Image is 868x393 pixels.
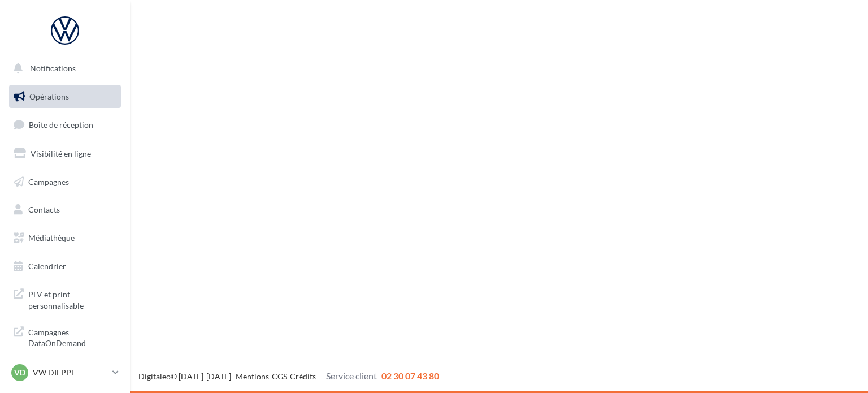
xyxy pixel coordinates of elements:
[33,367,108,378] p: VW DIEPPE
[28,325,116,349] span: Campagnes DataOnDemand
[28,287,116,311] span: PLV et print personnalisable
[236,372,269,381] a: Mentions
[28,261,66,271] span: Calendrier
[7,226,123,250] a: Médiathèque
[7,57,119,80] button: Notifications
[7,113,123,137] a: Boîte de réception
[138,372,439,381] span: © [DATE]-[DATE] - - -
[138,372,171,381] a: Digitaleo
[28,233,75,243] span: Médiathèque
[7,85,123,109] a: Opérations
[30,63,76,73] span: Notifications
[28,176,69,186] span: Campagnes
[7,198,123,222] a: Contacts
[7,254,123,278] a: Calendrier
[326,370,377,381] span: Service client
[7,170,123,194] a: Campagnes
[14,367,25,378] span: VD
[7,320,123,353] a: Campagnes DataOnDemand
[31,149,91,158] span: Visibilité en ligne
[28,205,60,214] span: Contacts
[29,92,69,101] span: Opérations
[290,372,316,381] a: Crédits
[7,282,123,316] a: PLV et print personnalisable
[381,370,439,381] span: 02 30 07 43 80
[29,120,93,129] span: Boîte de réception
[272,372,287,381] a: CGS
[7,142,123,166] a: Visibilité en ligne
[9,362,121,383] a: VD VW DIEPPE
